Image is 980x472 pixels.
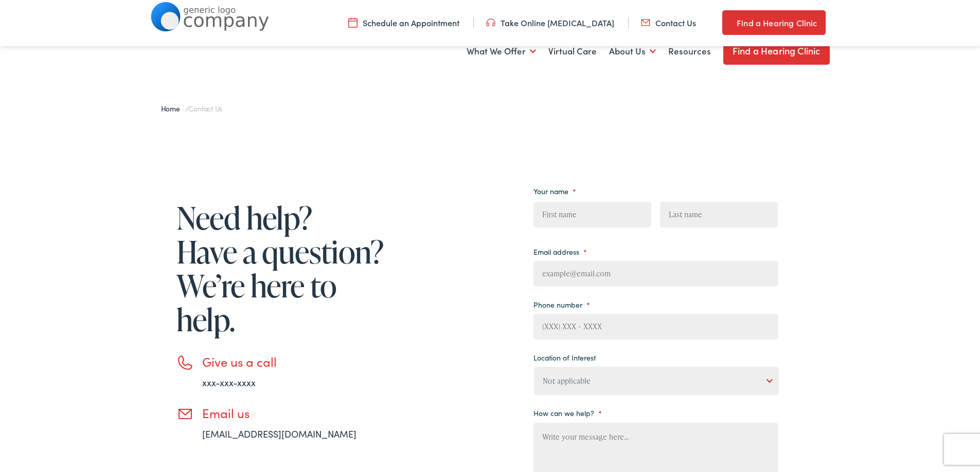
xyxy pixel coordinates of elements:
[348,17,459,28] a: Schedule an Appointment
[641,17,650,28] img: utility icon
[660,202,778,228] input: Last name
[548,32,597,70] a: Virtual Care
[641,17,696,28] a: Contact Us
[533,247,587,256] label: Email address
[533,186,576,196] label: Your name
[202,406,387,421] h3: Email us
[202,354,387,369] h3: Give us a call
[668,32,711,70] a: Resources
[202,427,357,440] a: [EMAIL_ADDRESS][DOMAIN_NAME]
[161,103,223,114] span: /
[188,103,222,114] span: Contact Us
[722,16,732,29] img: utility icon
[486,17,495,28] img: utility icon
[533,314,778,339] input: (XXX) XXX - XXXX
[722,10,825,35] a: Find a Hearing Clinic
[533,408,602,418] label: How can we help?
[533,261,778,287] input: example@email.com
[176,201,387,336] h1: Need help? Have a question? We’re here to help.
[533,353,596,362] label: Location of Interest
[161,103,185,114] a: Home
[486,17,614,28] a: Take Online [MEDICAL_DATA]
[202,376,256,389] a: xxx-xxx-xxxx
[533,300,590,309] label: Phone number
[348,17,358,28] img: utility icon
[533,202,651,228] input: First name
[609,32,656,70] a: About Us
[723,37,830,65] a: Find a Hearing Clinic
[467,32,536,70] a: What We Offer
